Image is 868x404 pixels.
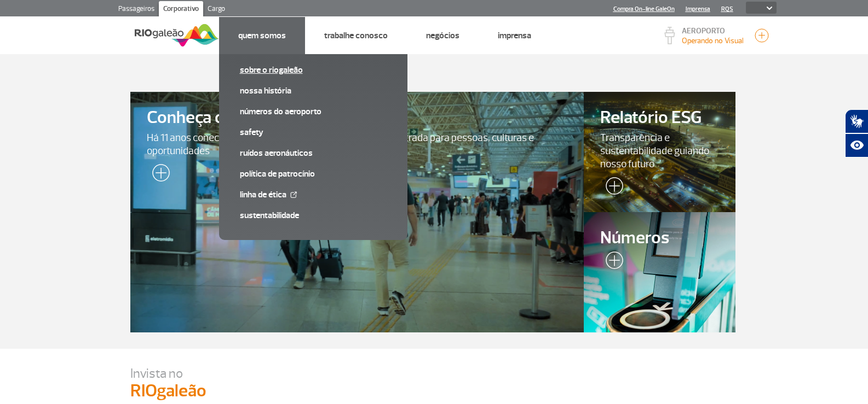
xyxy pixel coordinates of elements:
a: Corporativo [159,1,203,19]
span: Há 11 anos conectando o Rio ao mundo e sendo a porta de entrada para pessoas, culturas e oportuni... [147,131,568,157]
a: SAFETY [240,126,387,138]
a: Sobre o RIOgaleão [240,64,387,76]
a: Política de Patrocínio [240,168,387,180]
a: Imprensa [498,30,531,41]
a: Relatório ESGTransparência e sustentabilidade guiando nosso futuro [584,92,735,212]
p: RIOgaleão [130,382,738,400]
p: Invista no [130,365,738,382]
a: Linha de Ética [240,189,387,201]
a: Imprensa [686,5,710,13]
a: Quem Somos [238,30,286,41]
a: Negócios [426,30,459,41]
a: Cargo [203,1,229,19]
a: Passageiros [114,1,159,19]
a: RQS [721,5,733,13]
div: Plugin de acessibilidade da Hand Talk. [845,109,868,157]
p: Visibilidade de 10000m [682,35,744,46]
button: Abrir tradutor de língua de sinais. [845,109,868,133]
p: AEROPORTO [682,27,744,35]
span: Transparência e sustentabilidade guiando nosso futuro [600,131,718,171]
span: Conheça o RIOgaleão [147,108,568,127]
button: Abrir recursos assistivos. [845,133,868,157]
a: Números do Aeroporto [240,106,387,118]
a: Ruídos aeronáuticos [240,147,387,159]
span: Relatório ESG [600,108,718,127]
a: Trabalhe Conosco [324,30,388,41]
img: External Link Icon [290,191,297,198]
a: Nossa História [240,85,387,97]
img: leia-mais [600,177,623,199]
a: Sustentabilidade [240,209,387,221]
a: Compra On-line GaleOn [613,5,675,13]
a: Conheça o RIOgaleãoHá 11 anos conectando o Rio ao mundo e sendo a porta de entrada para pessoas, ... [130,92,584,332]
span: Números [600,229,718,248]
img: leia-mais [147,164,170,186]
a: Números [584,212,735,332]
img: leia-mais [600,251,623,273]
